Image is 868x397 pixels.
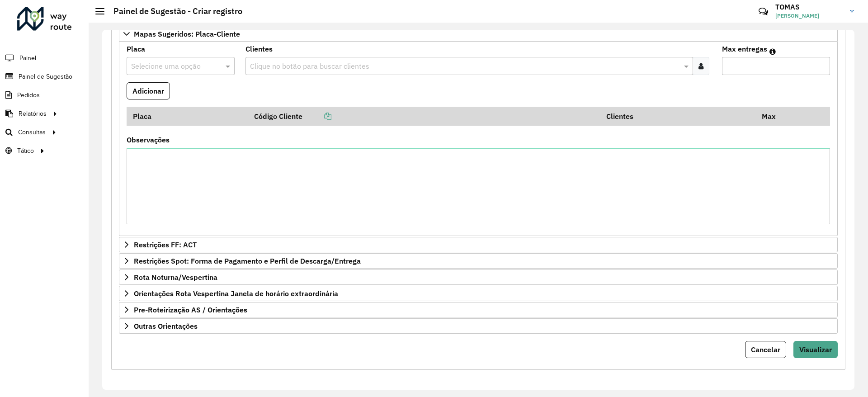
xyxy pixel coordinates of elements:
[755,107,792,126] th: Max
[134,30,240,38] span: Mapas Sugeridos: Placa-Cliente
[119,286,838,301] a: Orientações Rota Vespertina Janela de horário extraordinária
[722,43,767,54] label: Max entregas
[248,107,600,126] th: Código Cliente
[134,290,338,297] span: Orientações Rota Vespertina Janela de horário extraordinária
[104,6,242,16] h2: Painel de Sugestão - Criar registro
[119,253,838,269] a: Restrições Spot: Forma de Pagamento e Perfil de Descarga/Entrega
[775,12,843,20] span: [PERSON_NAME]
[751,345,780,354] span: Cancelar
[17,146,34,156] span: Tático
[127,107,248,126] th: Placa
[134,257,361,265] span: Restrições Spot: Forma de Pagamento e Perfil de Descarga/Entrega
[119,302,838,317] a: Pre-Roteirização AS / Orientações
[119,318,838,334] a: Outras Orientações
[769,48,776,55] em: Máximo de clientes que serão colocados na mesma rota com os clientes informados
[600,107,755,126] th: Clientes
[127,82,170,99] button: Adicionar
[17,90,40,100] span: Pedidos
[119,42,838,236] div: Mapas Sugeridos: Placa-Cliente
[19,109,47,118] span: Relatórios
[754,2,773,21] a: Contato Rápido
[745,341,786,358] button: Cancelar
[799,345,832,354] span: Visualizar
[119,237,838,252] a: Restrições FF: ACT
[302,112,331,121] a: Copiar
[245,43,273,54] label: Clientes
[18,128,46,137] span: Consultas
[119,26,838,42] a: Mapas Sugeridos: Placa-Cliente
[19,72,72,81] span: Painel de Sugestão
[134,306,247,313] span: Pre-Roteirização AS / Orientações
[127,134,170,145] label: Observações
[134,274,217,281] span: Rota Noturna/Vespertina
[134,241,197,248] span: Restrições FF: ACT
[793,341,838,358] button: Visualizar
[119,269,838,285] a: Rota Noturna/Vespertina
[127,43,145,54] label: Placa
[134,322,198,330] span: Outras Orientações
[775,3,843,11] h3: TOMAS
[19,53,36,63] span: Painel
